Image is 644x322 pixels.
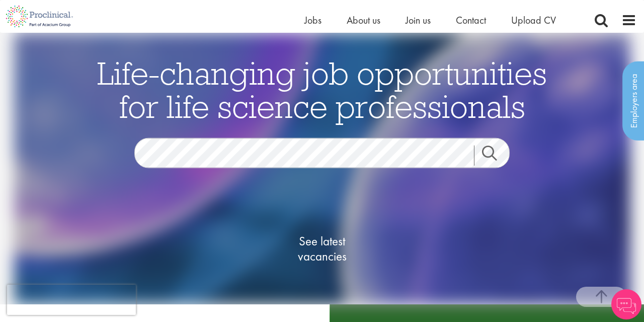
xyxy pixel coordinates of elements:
[14,33,630,304] img: candidate home
[474,146,517,166] a: Job search submit button
[304,14,321,27] a: Jobs
[611,289,641,319] img: Chatbot
[97,53,547,126] span: Life-changing job opportunities for life science professionals
[272,234,372,264] span: See latest vacancies
[7,285,136,315] iframe: reCAPTCHA
[272,194,372,304] a: See latestvacancies
[406,14,431,27] a: Join us
[347,14,380,27] a: About us
[511,14,556,27] a: Upload CV
[456,14,486,27] a: Contact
